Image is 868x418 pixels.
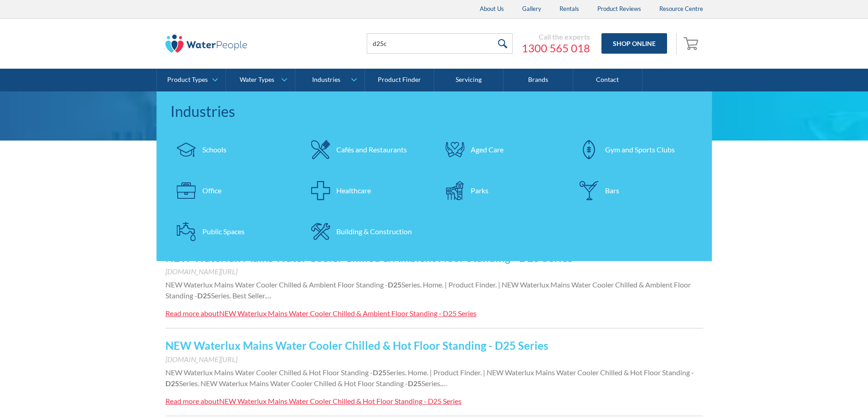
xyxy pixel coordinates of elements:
div: [DOMAIN_NAME][URL] [165,266,703,277]
div: Cafés and Restaurants [336,144,407,155]
a: Schools [170,134,296,166]
a: 1300 565 018 [522,41,590,55]
a: Read more aboutNEW Waterlux Mains Water Cooler Chilled & Ambient Floor Standing - D25 Series [165,308,477,319]
span: NEW Waterlux Mains Water Cooler Chilled & Ambient Floor Standing - [165,280,388,289]
a: Servicing [434,69,503,91]
a: Bars [573,175,699,206]
a: Industries [295,69,364,91]
a: NEW Waterlux Mains Water Cooler Chilled & Hot Floor Standing - D25 Series [165,339,548,352]
div: Healthcare [336,185,371,196]
div: Read more about [165,397,219,405]
div: [DOMAIN_NAME][URL] [165,354,703,365]
a: Contact [573,69,642,91]
span: Series. Home. | Product Finder. | NEW Waterlux Mains Water Cooler Chilled & Hot Floor Standing - [386,368,694,377]
div: Product Types [167,76,208,84]
span: Series. NEW Waterlux Mains Water Cooler Chilled & Hot Floor Standing - [179,379,408,388]
a: Building & Construction [304,216,430,247]
a: Shop Online [601,33,667,54]
nav: Industries [157,91,712,261]
div: Schools [202,144,226,155]
span: Series. Home. | Product Finder. | NEW Waterlux Mains Water Cooler Chilled & Ambient Floor Standing - [165,280,691,300]
div: Parks [471,185,488,196]
a: Cafés and Restaurants [304,134,430,166]
div: Bars [605,185,619,196]
a: NEW Waterlux Mains Water Cooler Chilled & Ambient Floor Standing - D25 Series [165,251,572,264]
a: Brands [503,69,573,91]
div: Building & Construction [336,226,412,237]
a: Aged Care [439,134,564,166]
strong: D25 [197,291,211,300]
strong: D25 [165,379,179,388]
strong: D25 [408,379,421,388]
span: … [442,379,447,388]
input: Search products [367,33,513,54]
a: Product Finder [365,69,434,91]
span: NEW Waterlux Mains Water Cooler Chilled & Hot Floor Standing - [165,368,373,377]
div: Call the experts [522,32,590,41]
strong: D25 [388,280,401,289]
span: Series. [421,379,442,388]
div: NEW Waterlux Mains Water Cooler Chilled & Ambient Floor Standing - D25 Series [219,309,477,317]
div: NEW Waterlux Mains Water Cooler Chilled & Hot Floor Standing - D25 Series [219,397,462,405]
a: Gym and Sports Clubs [573,134,699,166]
div: Industries [170,101,699,122]
span: … [266,291,272,300]
a: Office [170,175,296,206]
div: Read more about [165,309,219,317]
a: Public Spaces [170,216,296,247]
a: Open empty cart [681,33,703,55]
a: Parks [439,175,564,206]
div: Office [202,185,221,196]
a: Read more aboutNEW Waterlux Mains Water Cooler Chilled & Hot Floor Standing - D25 Series [165,396,462,407]
div: Gym and Sports Clubs [605,144,675,155]
a: Healthcare [304,175,430,206]
span: Series. Best Seller. [211,291,266,300]
a: Water Types [226,69,295,91]
div: Public Spaces [202,226,245,237]
div: Water Types [240,76,274,84]
iframe: podium webchat widget bubble [777,373,868,418]
strong: D25 [373,368,386,377]
a: Product Types [157,69,226,91]
img: The Water People [165,35,247,53]
iframe: podium webchat widget prompt [713,286,868,384]
img: shopping cart [683,36,701,50]
div: Aged Care [471,144,503,155]
div: Industries [312,76,340,84]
